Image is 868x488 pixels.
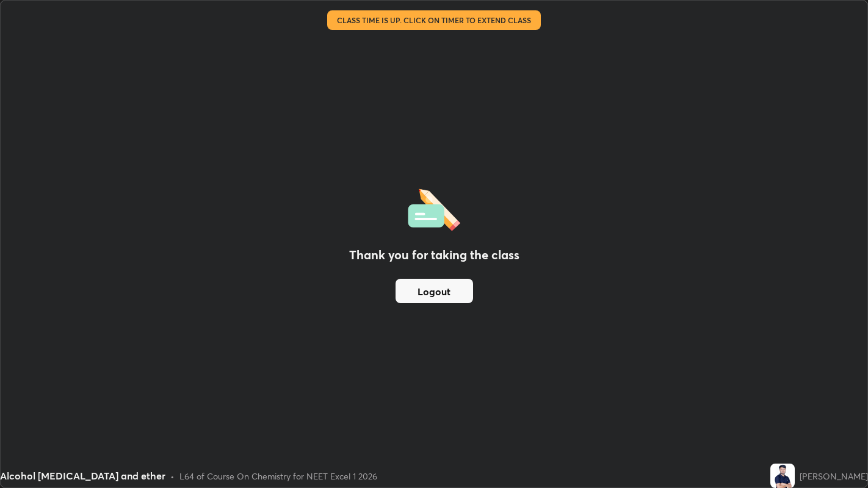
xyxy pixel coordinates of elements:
[396,279,473,303] button: Logout
[408,185,460,231] img: offlineFeedback.1438e8b3.svg
[170,470,175,483] div: •
[179,470,377,483] div: L64 of Course On Chemistry for NEET Excel 1 2026
[800,470,868,483] div: [PERSON_NAME]
[349,246,519,264] h2: Thank you for taking the class
[770,464,795,488] img: b6b514b303f74ddc825c6b0aeaa9deff.jpg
